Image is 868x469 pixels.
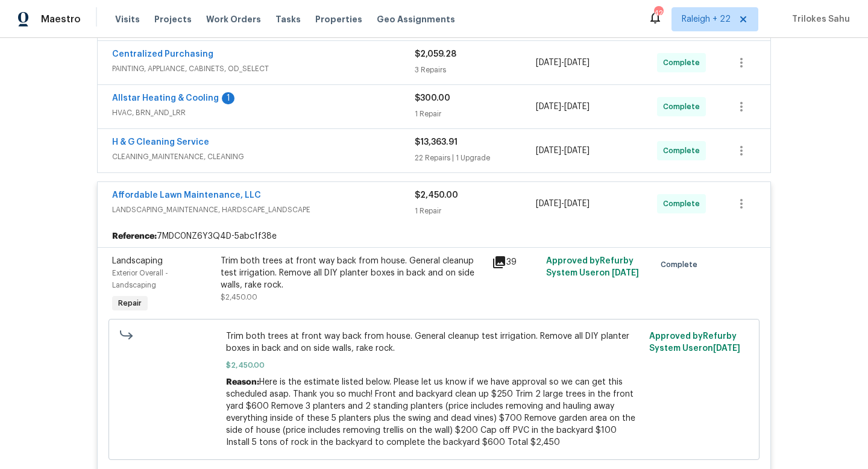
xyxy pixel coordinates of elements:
[112,204,415,216] span: LANDSCAPING_MAINTENANCE, HARDSCAPE_LANDSCAPE
[154,13,192,25] span: Projects
[415,152,536,164] div: 22 Repairs | 1 Upgrade
[315,13,362,25] span: Properties
[226,378,259,386] span: Reason:
[649,332,740,353] span: Approved by Refurby System User on
[661,259,702,271] span: Complete
[536,57,590,69] span: -
[536,145,590,157] span: -
[226,330,643,354] span: Trim both trees at front way back from house. General cleanup test irrigation. Remove all DIY pla...
[275,15,301,24] span: Tasks
[112,257,163,265] span: Landscaping
[112,63,415,75] span: PAINTING, APPLIANCE, CABINETS, OD_SELECT
[41,13,81,25] span: Maestro
[226,359,643,371] span: $2,450.00
[415,64,536,76] div: 3 Repairs
[663,57,705,69] span: Complete
[112,107,415,119] span: HVAC, BRN_AND_LRR
[564,146,590,155] span: [DATE]
[654,7,662,19] div: 423
[612,269,639,277] span: [DATE]
[682,13,731,25] span: Raleigh + 22
[492,255,539,269] div: 39
[226,378,635,447] span: Here is the estimate listed below. Please let us know if we have approval so we can get this sche...
[663,145,705,157] span: Complete
[221,294,257,301] span: $2,450.00
[112,138,209,146] a: H & G Cleaning Service
[112,191,261,200] a: Affordable Lawn Maintenance, LLC
[564,58,590,67] span: [DATE]
[415,108,536,120] div: 1 Repair
[222,92,234,104] div: 1
[713,344,740,353] span: [DATE]
[663,101,705,113] span: Complete
[112,50,213,58] a: Centralized Purchasing
[546,257,639,277] span: Approved by Refurby System User on
[112,94,219,102] a: Allstar Heating & Cooling
[536,101,590,113] span: -
[415,138,458,146] span: $13,363.91
[536,198,590,210] span: -
[112,230,157,242] b: Reference:
[415,191,458,200] span: $2,450.00
[221,255,485,291] div: Trim both trees at front way back from house. General cleanup test irrigation. Remove all DIY pla...
[536,200,561,208] span: [DATE]
[206,13,261,25] span: Work Orders
[112,269,168,289] span: Exterior Overall - Landscaping
[113,297,146,309] span: Repair
[98,225,770,247] div: 7MDC0NZ6Y3Q4D-5abc1f38e
[787,13,850,25] span: Trilokes Sahu
[415,94,450,102] span: $300.00
[112,151,415,163] span: CLEANING_MAINTENANCE, CLEANING
[564,200,590,208] span: [DATE]
[115,13,140,25] span: Visits
[536,146,561,155] span: [DATE]
[663,198,705,210] span: Complete
[415,50,456,58] span: $2,059.28
[536,102,561,111] span: [DATE]
[415,205,536,217] div: 1 Repair
[564,102,590,111] span: [DATE]
[377,13,455,25] span: Geo Assignments
[536,58,561,67] span: [DATE]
